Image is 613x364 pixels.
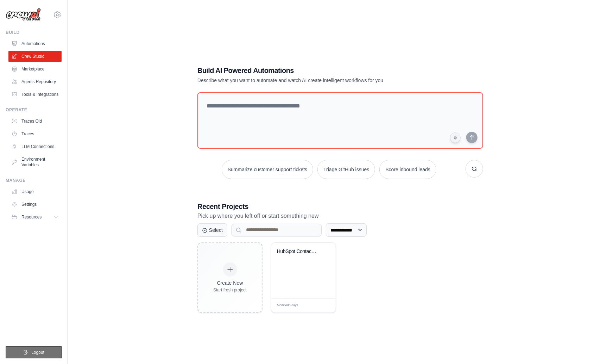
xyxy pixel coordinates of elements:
span: Modified 3 days [277,303,298,308]
iframe: Chat Widget [578,330,613,364]
div: Operate [6,107,62,113]
button: Triage GitHub issues [317,160,375,179]
button: Logout [6,346,62,358]
div: Giny del xat [578,330,613,364]
a: Crew Studio [8,51,62,62]
a: LLM Connections [8,141,62,152]
a: Marketplace [8,63,62,75]
button: Click to speak your automation idea [450,132,461,143]
button: Summarize customer support tickets [222,160,313,179]
span: Resources [21,214,42,220]
span: Edit [319,303,325,308]
span: Logout [31,350,44,355]
a: Traces [8,128,62,140]
h3: Recent Projects [197,202,483,211]
a: Automations [8,38,62,49]
a: Traces Old [8,116,62,127]
button: Score inbound leads [379,160,436,179]
div: Manage [6,178,62,183]
a: Settings [8,199,62,210]
div: Build [6,30,62,35]
img: Logo [6,8,41,21]
a: Agents Repository [8,76,62,87]
p: Pick up where you left off or start something new [197,211,483,221]
a: Environment Variables [8,154,62,171]
div: HubSpot Contact Analytics Dashboard [277,248,320,255]
button: Select [197,223,227,237]
button: Resources [8,211,62,223]
a: Tools & Integrations [8,89,62,100]
div: Start fresh project [213,287,247,293]
h1: Build AI Powered Automations [197,66,434,75]
p: Describe what you want to automate and watch AI create intelligent workflows for you [197,77,434,84]
a: Usage [8,186,62,197]
button: Get new suggestions [466,160,483,178]
div: Create New [213,279,247,286]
